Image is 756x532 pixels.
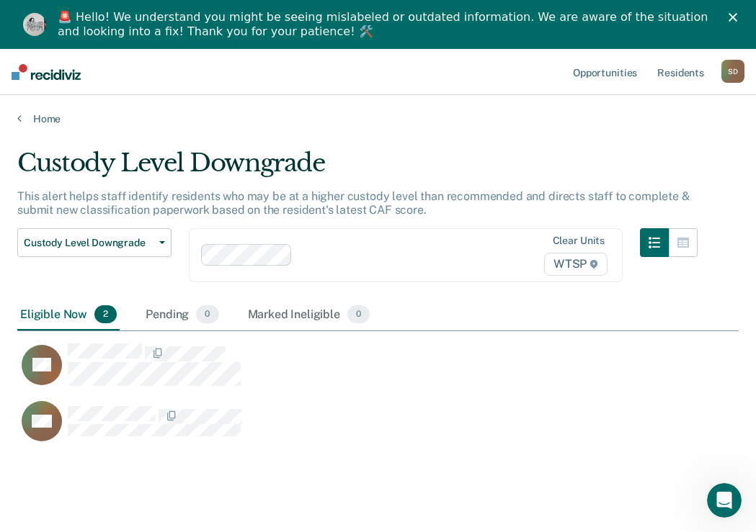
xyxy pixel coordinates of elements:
[347,305,370,324] span: 0
[721,60,744,83] div: S D
[17,148,698,189] div: Custody Level Downgrade
[12,64,81,80] img: Recidiviz
[721,60,744,83] button: SD
[58,10,710,39] div: 🚨 Hello! We understand you might be seeing mislabeled or outdated information. We are aware of th...
[23,13,46,36] img: Profile image for Kim
[17,189,690,217] p: This alert helps staff identify residents who may be at a higher custody level than recommended a...
[17,299,120,331] div: Eligible Now2
[196,305,218,324] span: 0
[143,299,221,331] div: Pending0
[553,235,605,247] div: Clear units
[17,112,739,125] a: Home
[729,13,743,22] div: Close
[24,237,154,249] span: Custody Level Downgrade
[17,400,649,458] div: CaseloadOpportunityCell-00484333
[570,49,640,95] a: Opportunities
[245,299,373,331] div: Marked Ineligible0
[544,253,608,276] span: WTSP
[654,49,707,95] a: Residents
[707,483,742,518] iframe: Intercom live chat
[94,305,117,324] span: 2
[17,343,649,400] div: CaseloadOpportunityCell-00563713
[17,228,172,257] button: Custody Level Downgrade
